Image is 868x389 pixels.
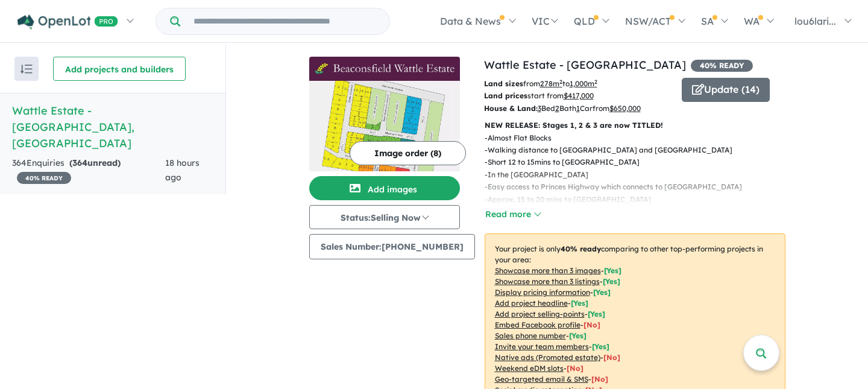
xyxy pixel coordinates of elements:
b: Land prices [484,91,527,100]
u: Display pricing information [495,288,590,297]
p: - Almost Flat Blocks [485,132,752,144]
button: Update (14) [682,78,770,102]
span: [ Yes ] [571,299,588,308]
u: Showcase more than 3 images [495,266,601,275]
u: 1,000 m [570,79,597,88]
span: 18 hours ago [165,157,200,183]
p: - In the [GEOGRAPHIC_DATA] [485,169,752,181]
u: Invite your team members [495,342,589,351]
strong: ( unread) [69,157,121,168]
span: [No] [603,353,620,362]
u: 1 [576,104,580,113]
p: start from [484,90,673,102]
img: Wattle Estate - Beaconsfield [309,81,460,171]
u: Add project headline [495,299,568,308]
p: from [484,78,673,90]
b: Land sizes [484,79,523,88]
span: [ Yes ] [593,288,611,297]
span: [ No ] [583,320,600,329]
u: 278 m [540,79,562,88]
span: [No] [567,364,583,373]
button: Status:Selling Now [309,205,460,229]
img: Wattle Estate - Beaconsfield Logo [314,63,455,75]
p: NEW RELEASE: Stages 1, 2 & 3 are now TITLED! [485,119,785,131]
span: [ Yes ] [569,331,587,340]
u: $ 650,000 [609,104,641,113]
u: Showcase more than 3 listings [495,277,600,286]
span: lou6lari... [794,15,836,27]
u: Native ads (Promoted estate) [495,353,600,362]
u: Weekend eDM slots [495,364,564,373]
button: Sales Number:[PHONE_NUMBER] [309,234,475,259]
span: 40 % READY [17,172,71,184]
span: [ Yes ] [603,277,620,286]
b: House & Land: [484,104,538,113]
b: 40 % ready [561,244,601,253]
p: Bed Bath Car from [484,103,673,115]
a: Wattle Estate - Beaconsfield LogoWattle Estate - Beaconsfield [309,57,460,171]
div: 364 Enquir ies [12,156,165,185]
input: Try estate name, suburb, builder or developer [183,8,387,34]
u: Geo-targeted email & SMS [495,375,588,384]
p: - Easy access to Princes Highway which connects to [GEOGRAPHIC_DATA] [485,181,752,193]
p: - Walking distance to [GEOGRAPHIC_DATA] and [GEOGRAPHIC_DATA] [485,144,752,156]
span: [ Yes ] [588,309,605,318]
button: Read more [485,207,541,221]
span: 40 % READY [691,60,753,72]
u: 2 [555,104,559,113]
span: [ Yes ] [604,266,621,275]
span: [No] [591,375,608,384]
button: Add images [309,176,460,200]
p: - Short 12 to 15mins to [GEOGRAPHIC_DATA] [485,156,752,168]
span: [ Yes ] [592,342,609,351]
sup: 2 [594,78,597,85]
span: to [562,79,597,88]
u: Add project selling-points [495,309,585,318]
u: $ 417,000 [564,91,594,100]
img: Openlot PRO Logo White [17,14,118,30]
u: Sales phone number [495,331,566,340]
p: - Approx. 15 to 20 mins to [GEOGRAPHIC_DATA] [485,194,752,206]
sup: 2 [559,78,562,85]
a: Wattle Estate - [GEOGRAPHIC_DATA] [484,58,686,72]
h5: Wattle Estate - [GEOGRAPHIC_DATA] , [GEOGRAPHIC_DATA] [12,103,213,151]
span: 364 [72,157,87,168]
u: 3 [538,104,541,113]
button: Add projects and builders [53,57,186,81]
img: sort.svg [20,65,33,74]
u: Embed Facebook profile [495,320,580,329]
button: Image order (8) [350,141,466,165]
